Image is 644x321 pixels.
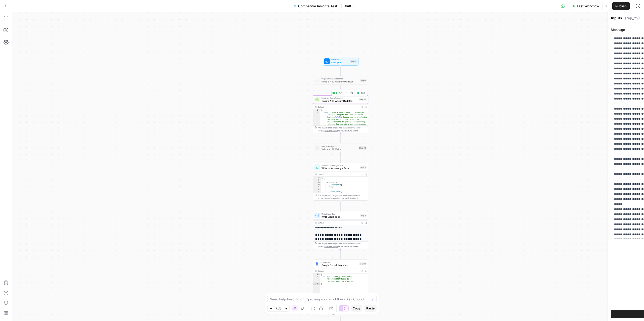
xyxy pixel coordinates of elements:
[325,197,338,199] span: Copy the output
[313,259,368,297] div: IntegrationGoogle Docs IntegrationStep 12Output{ "file_url":"[URL][DOMAIN_NAME] /d/17uOnknHNSNMTc...
[340,85,341,95] g: Edge from step_1 to step_22
[313,95,368,133] div: Perplexity Deep ResearchGoogle Ads Weekly UpdatesStep 22TestOutput{ "body":"# Google Search Adver...
[321,77,359,80] span: Perplexity Deep Research
[331,61,349,64] span: Set Inputs
[318,194,367,200] div: This output is too large & has been abbreviated for review. to view the full content.
[355,91,367,95] button: Test
[340,66,341,76] g: Edge from start to step_1
[318,270,358,272] div: Output
[318,109,320,111] span: Toggle code folding, rows 1 through 3
[623,16,640,21] span: ( step_22 )
[359,262,367,265] div: Step 12
[358,146,367,150] div: Step 43
[318,221,358,224] div: Output
[360,214,367,217] div: Step 6
[313,188,321,191] div: 6
[615,4,627,9] span: Publish
[313,308,368,316] div: IntegrationGmail IntegrationStep 23
[315,262,319,265] img: Instagram%20post%20-%201%201.png
[321,167,358,170] span: Write to Knowledge Base
[331,58,349,61] span: Workflow
[313,144,368,152] div: Run Code · PythonValidate URL PathsStep 43
[611,16,622,21] textarea: Inputs
[350,60,357,63] div: Inputs
[313,57,368,65] div: WorkflowSet InputsInputs
[340,133,341,144] g: Edge from step_22 to step_43
[321,80,359,83] span: Google Ads Monthly Updates
[340,201,341,211] g: Edge from step_3 to step_6
[361,91,365,95] span: Test
[313,283,320,285] div: 3
[313,191,321,193] div: 7
[364,305,377,312] button: Paste
[313,273,320,276] div: 1
[318,273,320,276] span: Toggle code folding, rows 1 through 3
[321,97,357,99] span: Perplexity Deep Research
[359,98,367,101] div: Step 22
[325,130,338,132] span: Copy the output
[313,179,321,181] div: 2
[318,105,358,108] div: Output
[318,173,358,176] div: Output
[313,276,320,283] div: 2
[298,4,337,9] span: Competitor Insights Test
[321,263,358,267] span: Google Docs Integration
[318,242,367,248] div: This output is too large & has been abbreviated for review. to view the full content.
[313,163,368,201] div: Write to Knowledge BaseWrite to Knowledge BaseStep 3Output[ { "metadata":{ "__languages":[ "eng" ...
[612,2,630,10] button: Publish
[353,306,360,311] span: Copy
[321,215,358,218] span: Write Liquid Text
[321,212,358,215] span: Write Liquid Text
[344,4,351,8] span: Draft
[577,4,599,9] span: Test Workflow
[340,249,341,259] g: Edge from step_6 to step_12
[360,165,367,169] div: Step 3
[321,312,357,315] span: Gmail Integration
[360,79,367,82] div: Step 1
[321,145,357,148] span: Run Code · Python
[325,246,338,248] span: Copy the output
[313,181,321,184] div: 3
[351,305,362,312] button: Copy
[313,177,321,179] div: 1
[340,152,341,163] g: Edge from step_43 to step_3
[321,147,357,151] span: Validate URL Paths
[319,181,321,184] span: Toggle code folding, rows 3 through 11
[313,186,321,188] div: 5
[291,2,340,10] button: Competitor Insights Test
[321,99,357,103] span: Google Ads Weekly Updates
[319,179,321,181] span: Toggle code folding, rows 2 through 12
[318,126,367,132] div: This output is too large & has been abbreviated for review. to view the full content.
[321,261,358,263] span: Integration
[319,177,321,179] span: Toggle code folding, rows 1 through 13
[569,2,602,10] button: Test Workflow
[313,184,321,186] div: 4
[321,164,358,167] span: Write to Knowledge Base
[276,306,281,310] span: 71%
[313,109,320,111] div: 1
[319,184,321,186] span: Toggle code folding, rows 4 through 6
[366,306,375,311] span: Paste
[313,76,368,85] div: Perplexity Deep ResearchGoogle Ads Monthly UpdatesStep 1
